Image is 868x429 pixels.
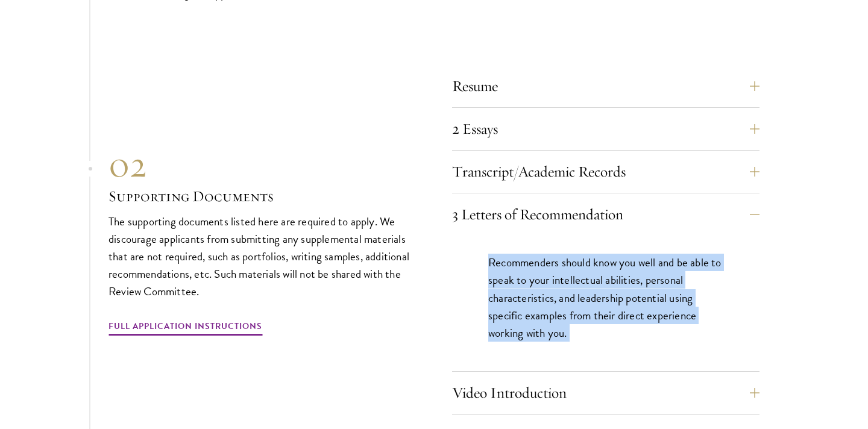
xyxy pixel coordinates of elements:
button: 2 Essays [452,114,759,143]
h3: Supporting Documents [108,186,416,207]
button: 3 Letters of Recommendation [452,200,759,229]
button: Transcript/Academic Records [452,157,759,186]
button: Resume [452,72,759,101]
button: Video Introduction [452,378,759,407]
a: Full Application Instructions [108,319,262,337]
p: Recommenders should know you well and be able to speak to your intellectual abilities, personal c... [488,254,723,341]
p: The supporting documents listed here are required to apply. We discourage applicants from submitt... [108,213,416,300]
div: 02 [108,143,416,186]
